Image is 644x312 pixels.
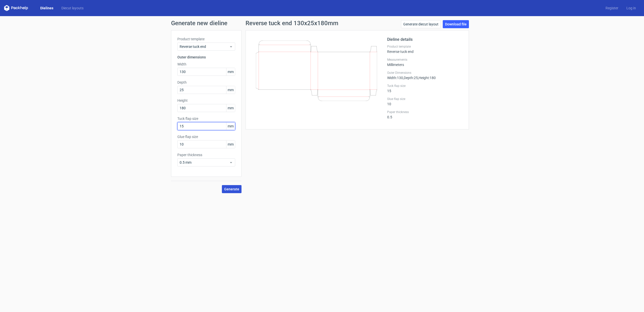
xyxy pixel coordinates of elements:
[387,97,463,106] div: 10
[177,134,235,139] label: Glue flap size
[226,122,235,130] span: mm
[171,20,473,26] h1: Generate new dieline
[387,84,463,88] label: Tuck flap size
[387,76,403,80] span: Width : 130
[418,76,436,80] span: , Height : 180
[387,37,463,43] h2: Dieline details
[224,187,239,191] span: Generate
[226,86,235,94] span: mm
[622,6,640,11] a: Log in
[387,58,463,62] label: Measurements
[177,37,235,42] label: Product template
[57,6,88,11] a: Diecut layouts
[226,141,235,148] span: mm
[387,110,463,119] div: 0.5
[387,58,463,67] div: Millimeters
[177,152,235,157] label: Paper thickness
[387,110,463,114] label: Paper thickness
[177,80,235,85] label: Depth
[36,6,57,11] a: Dielines
[177,55,235,60] h3: Outer dimensions
[177,62,235,67] label: Width
[387,84,463,93] div: 15
[387,45,463,49] label: Product template
[387,45,463,54] div: Reverse tuck end
[403,76,418,80] span: , Depth : 25
[180,160,229,165] span: 0.5 mm
[246,20,338,26] h1: Reverse tuck end 130x25x180mm
[177,116,235,121] label: Tuck flap size
[226,104,235,112] span: mm
[177,98,235,103] label: Height
[443,20,469,28] a: Download file
[226,68,235,76] span: mm
[601,6,622,11] a: Register
[222,185,242,193] button: Generate
[387,71,463,75] label: Outer Dimensions
[180,44,229,49] span: Reverse tuck end
[401,20,441,28] a: Generate diecut layout
[387,97,463,101] label: Glue flap size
